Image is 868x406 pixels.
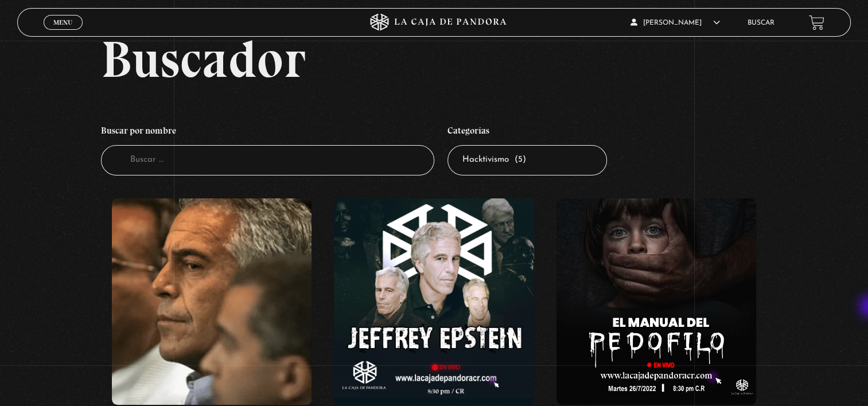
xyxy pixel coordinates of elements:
[101,33,851,85] h2: Buscador
[49,29,76,37] span: Cerrar
[809,15,824,30] a: View your shopping cart
[630,19,720,26] span: [PERSON_NAME]
[748,19,774,26] a: Buscar
[101,119,434,146] h4: Buscar por nombre
[53,19,72,26] span: Menu
[447,119,607,146] h4: Categorías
